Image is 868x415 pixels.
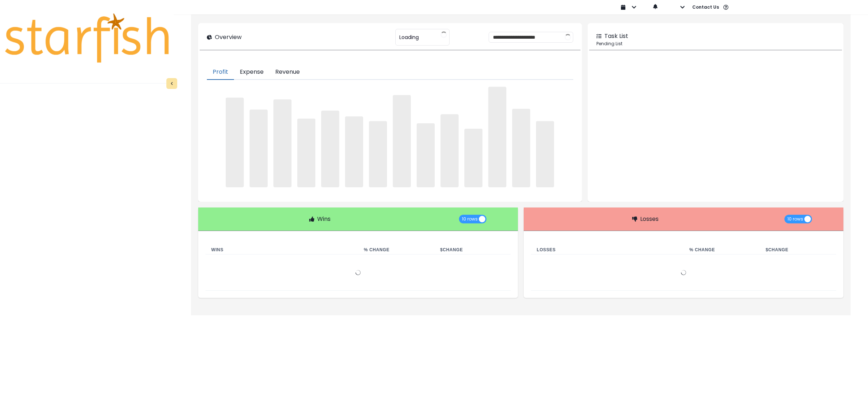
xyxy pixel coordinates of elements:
span: ‌ [488,87,506,187]
th: Losses [531,245,684,254]
span: ‌ [441,114,459,187]
span: ‌ [297,119,315,187]
span: ‌ [393,95,411,188]
span: ‌ [464,129,482,187]
span: ‌ [345,116,363,188]
span: ‌ [512,109,530,187]
p: Pending List [596,40,835,47]
th: $ Change [434,245,511,254]
span: ‌ [250,110,268,187]
p: Losses [640,215,659,223]
span: ‌ [273,99,292,187]
span: 10 rows [462,215,478,223]
p: Task List [604,32,628,40]
button: Expense [234,65,269,80]
button: Revenue [269,65,306,80]
span: ‌ [417,123,435,188]
span: ‌ [226,98,244,188]
th: % Change [358,245,434,254]
th: $ Change [760,245,836,254]
th: % Change [684,245,760,254]
span: ‌ [321,111,339,187]
span: ‌ [536,121,554,187]
button: Profit [207,65,234,80]
span: 10 rows [787,215,803,223]
span: Loading [399,30,419,45]
th: Wins [205,245,358,254]
p: Wins [317,215,331,223]
p: Overview [215,33,242,42]
span: ‌ [369,121,387,188]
